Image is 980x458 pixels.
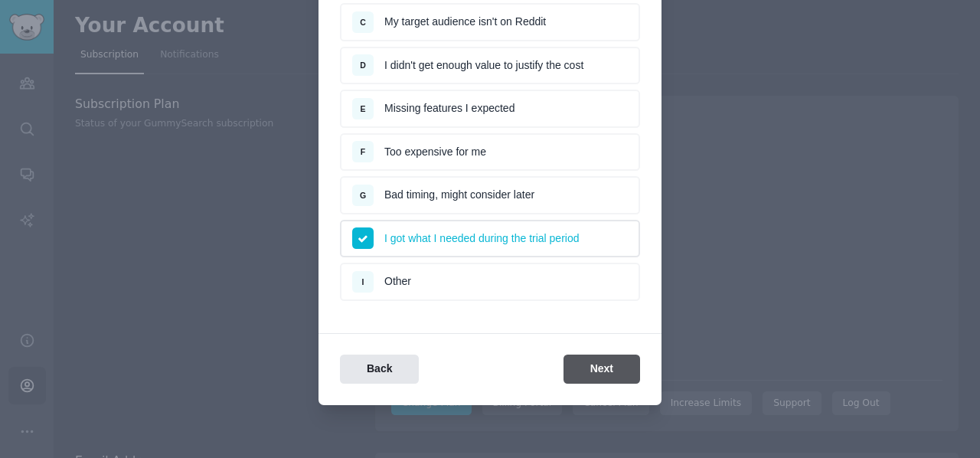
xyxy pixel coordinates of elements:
button: Back [340,355,419,384]
span: G [360,191,366,200]
span: D [360,61,366,70]
button: Next [563,355,640,384]
span: C [360,18,366,27]
span: F [361,147,365,156]
span: I [362,277,364,286]
span: E [360,104,365,113]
